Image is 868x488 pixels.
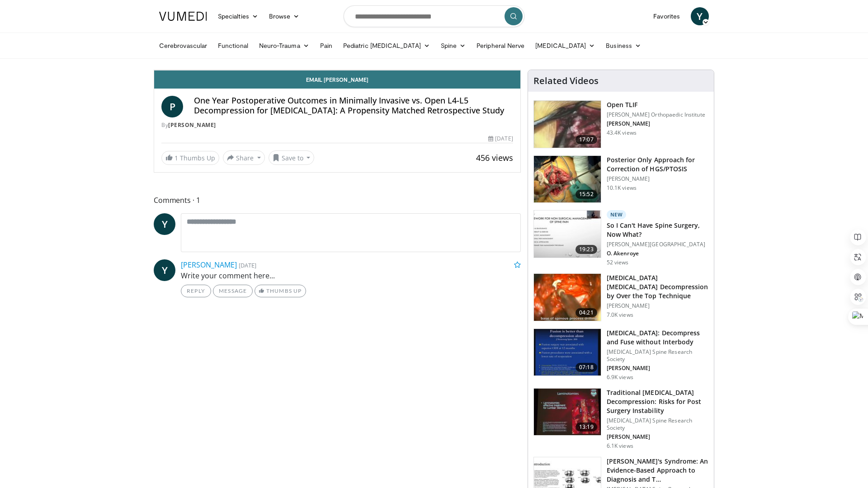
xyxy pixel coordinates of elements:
a: [PERSON_NAME] [168,121,216,129]
a: 1 Thumbs Up [161,151,219,165]
p: 6.9K views [607,374,633,381]
img: 5bc800f5-1105-408a-bbac-d346e50c89d5.150x105_q85_crop-smart_upscale.jpg [534,274,601,321]
div: [DATE] [488,135,513,143]
p: O. Akenroye [607,250,708,257]
img: c4373fc0-6c06-41b5-9b74-66e3a29521fb.150x105_q85_crop-smart_upscale.jpg [534,211,601,258]
button: Share [223,150,265,165]
span: 07:18 [576,363,597,372]
a: Cerebrovascular [154,37,212,55]
img: VuMedi Logo [159,12,207,21]
span: 15:52 [576,190,597,199]
a: Specialties [212,7,264,25]
a: [MEDICAL_DATA] [530,37,600,55]
a: Favorites [648,7,685,25]
span: 04:21 [576,308,597,317]
h3: Traditional [MEDICAL_DATA] Decompression: Risks for Post Surgery Instability [607,388,708,415]
img: 5e876a87-51da-405d-9c40-1020f1f086d6.150x105_q85_crop-smart_upscale.jpg [534,389,601,436]
span: 13:19 [576,422,597,432]
a: 13:19 Traditional [MEDICAL_DATA] Decompression: Risks for Post Surgery Instability [MEDICAL_DATA]... [533,388,708,450]
h3: [MEDICAL_DATA] [MEDICAL_DATA] Decompression by Over the Top Technique [607,273,708,300]
h4: Related Videos [533,75,599,86]
button: Save to [269,150,315,165]
img: AMFAUBLRvnRX8J4n4xMDoxOjByO_JhYE.150x105_q85_crop-smart_upscale.jpg [534,156,601,203]
p: [PERSON_NAME] [607,175,708,183]
a: [PERSON_NAME] [181,260,237,270]
span: 456 views [476,152,513,163]
a: Spine [435,37,471,55]
a: Y [691,7,709,25]
a: Browse [264,7,305,25]
a: 15:52 Posterior Only Approach for Correction of HGS/PTOSIS [PERSON_NAME] 10.1K views [533,155,708,203]
p: 7.0K views [607,311,633,319]
a: Y [154,259,175,281]
a: Functional [212,37,254,55]
p: [MEDICAL_DATA] Spine Research Society [607,417,708,432]
h4: One Year Postoperative Outcomes in Minimally Invasive vs. Open L4-L5 Decompression for [MEDICAL_D... [194,96,513,115]
a: Message [213,285,253,297]
p: [PERSON_NAME] Orthopaedic Institute [607,111,705,118]
span: 17:07 [576,135,597,144]
p: [MEDICAL_DATA] Spine Research Society [607,348,708,363]
a: P [161,96,183,117]
p: [PERSON_NAME] [607,302,708,310]
div: By [161,121,513,129]
span: 1 [175,154,178,162]
h3: Open TLIF [607,100,705,109]
p: [PERSON_NAME] [607,120,705,127]
p: [PERSON_NAME][GEOGRAPHIC_DATA] [607,241,708,248]
a: Y [154,213,175,235]
img: 87433_0000_3.png.150x105_q85_crop-smart_upscale.jpg [534,101,601,148]
input: Search topics, interventions [344,5,524,27]
img: 97801bed-5de1-4037-bed6-2d7170b090cf.150x105_q85_crop-smart_upscale.jpg [534,329,601,376]
a: 19:23 New So I Can't Have Spine Surgery, Now What? [PERSON_NAME][GEOGRAPHIC_DATA] O. Akenroye 52 ... [533,210,708,266]
a: 07:18 [MEDICAL_DATA]: Decompress and Fuse without Interbody [MEDICAL_DATA] Spine Research Society... [533,328,708,381]
span: Comments 1 [154,194,521,206]
a: Pediatric [MEDICAL_DATA] [338,37,435,55]
p: 43.4K views [607,129,637,136]
a: Pain [315,37,338,55]
a: Thumbs Up [255,285,306,297]
h3: [MEDICAL_DATA]: Decompress and Fuse without Interbody [607,328,708,347]
h3: Posterior Only Approach for Correction of HGS/PTOSIS [607,155,708,174]
h3: So I Can't Have Spine Surgery, Now What? [607,221,708,239]
a: 17:07 Open TLIF [PERSON_NAME] Orthopaedic Institute [PERSON_NAME] 43.4K views [533,100,708,148]
a: 04:21 [MEDICAL_DATA] [MEDICAL_DATA] Decompression by Over the Top Technique [PERSON_NAME] 7.0K views [533,273,708,321]
a: Email [PERSON_NAME] [154,70,520,89]
a: Neuro-Trauma [254,37,315,55]
p: 10.1K views [607,184,637,192]
p: 6.1K views [607,442,633,450]
p: 52 views [607,259,629,266]
a: Peripheral Nerve [471,37,530,55]
p: [PERSON_NAME] [607,433,708,441]
h3: [PERSON_NAME]'s Syndrome: An Evidence-Based Approach to Diagnosis and T… [607,457,708,484]
span: 19:23 [576,245,597,254]
p: New [607,210,627,219]
a: Business [600,37,646,55]
a: Reply [181,285,211,297]
p: [PERSON_NAME] [607,365,708,372]
small: [DATE] [239,261,256,269]
p: Write your comment here... [181,270,521,281]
